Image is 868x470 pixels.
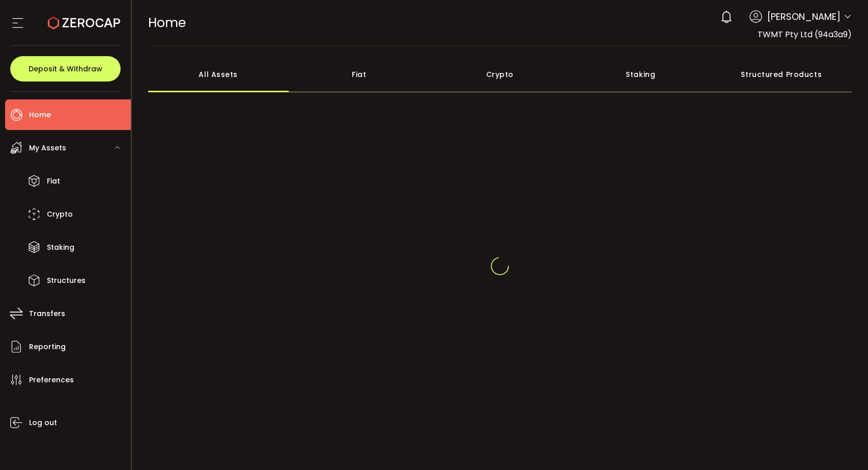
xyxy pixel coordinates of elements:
span: TWMT Pty Ltd (94a3a9) [758,29,852,40]
span: Structures [47,273,86,288]
span: Transfers [29,306,65,321]
div: All Assets [148,57,289,92]
span: My Assets [29,141,66,155]
span: Fiat [47,174,60,189]
span: Crypto [47,207,73,222]
span: Home [148,14,186,32]
span: Staking [47,240,74,255]
div: Fiat [289,57,430,92]
div: Crypto [430,57,571,92]
span: Reporting [29,340,66,354]
span: Deposit & Withdraw [29,65,102,72]
span: Preferences [29,373,74,387]
div: Structured Products [711,57,852,92]
div: Staking [570,57,711,92]
span: [PERSON_NAME] [767,10,841,23]
button: Deposit & Withdraw [10,56,121,82]
span: Home [29,108,51,122]
span: Log out [29,415,57,430]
